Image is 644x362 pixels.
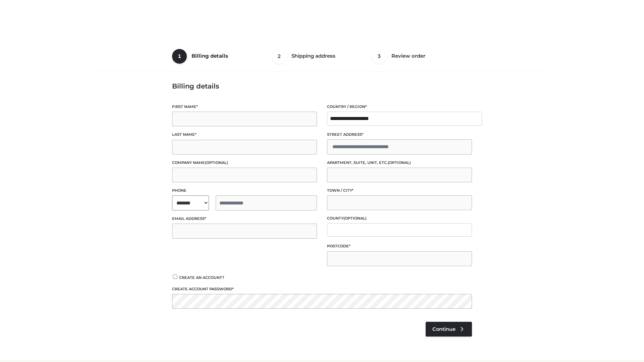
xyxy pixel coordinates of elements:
label: Last name [172,131,317,138]
span: 2 [272,49,287,64]
a: Continue [426,322,472,337]
span: Shipping address [291,53,335,59]
span: Billing details [192,53,228,59]
label: Email address [172,216,317,222]
input: Create an account? [172,275,178,279]
span: 1 [172,49,187,64]
label: Street address [327,131,472,138]
label: Country / Region [327,104,472,110]
label: Town / City [327,187,472,194]
span: Review order [391,53,425,59]
span: Continue [432,326,455,332]
label: Phone [172,187,317,194]
span: Create an account? [179,275,224,280]
label: Apartment, suite, unit, etc. [327,160,472,166]
label: Company name [172,160,317,166]
label: County [327,215,472,222]
label: Create account password [172,286,472,292]
span: 3 [372,49,387,64]
span: (optional) [343,216,367,221]
label: Postcode [327,243,472,249]
label: First name [172,104,317,110]
span: (optional) [205,160,228,165]
span: (optional) [388,160,411,165]
h3: Billing details [172,82,472,90]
